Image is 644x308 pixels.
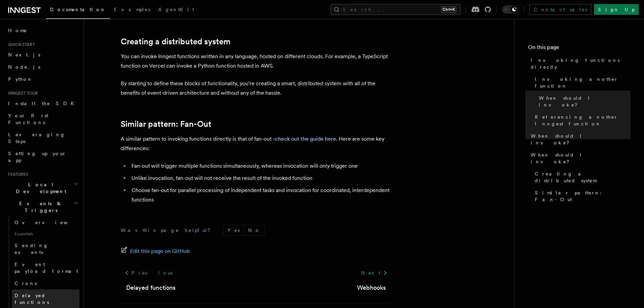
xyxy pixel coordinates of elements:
[528,130,630,149] a: When should I invoke?
[110,2,154,18] a: Examples
[528,43,630,54] h4: On this page
[244,225,264,235] button: No
[121,37,231,46] a: Creating a distributed system
[12,258,79,277] a: Event payload format
[15,243,48,255] span: Sending events
[8,76,33,82] span: Python
[502,5,518,14] button: Toggle dark mode
[130,246,190,256] span: Edit this page on GitHub
[15,262,78,274] span: Event payload format
[50,7,106,12] span: Documentation
[15,220,84,225] span: Overview
[357,283,386,292] a: Webhooks
[5,147,79,166] a: Setting up your app
[46,2,110,19] a: Documentation
[531,133,630,146] span: When should I invoke?
[158,7,194,12] span: AgentKit
[121,267,176,279] a: Previous
[539,95,630,108] span: When should I invoke?
[275,136,336,142] a: check out the guide here
[121,79,391,98] p: By starting to define these blocks of functionality, you're creating a smart, distributed system ...
[8,27,27,34] span: Home
[331,4,460,15] button: Search...Ctrl+K
[5,181,74,195] span: Local Development
[12,216,79,229] a: Overview
[532,168,630,187] a: Creating a distributed system
[8,52,40,57] span: Next.js
[121,227,215,234] p: Was this page helpful?
[532,187,630,206] a: Similar pattern: Fan-Out
[357,267,391,279] a: Next
[121,246,190,256] a: Edit this page on GitHub
[223,225,244,235] button: Yes
[129,173,391,183] li: Unlike invocation, fan-out will not receive the result of the invoked function
[531,151,630,165] span: When should I invoke?
[5,49,79,61] a: Next.js
[12,277,79,289] a: Crons
[536,92,630,111] a: When should I invoke?
[535,189,630,203] span: Similar pattern: Fan-Out
[5,61,79,73] a: Node.js
[5,110,79,128] a: Your first Functions
[8,113,48,125] span: Your first Functions
[529,4,591,15] a: Contact sales
[8,101,78,106] span: Install the SDK
[121,119,211,129] a: Similar pattern: Fan-Out
[5,24,79,37] a: Home
[532,111,630,130] a: Referencing another Inngest function
[528,149,630,168] a: When should I invoke?
[129,161,391,171] li: Fan-out will trigger multiple functions simultaneously, whereas invocation will only trigger one
[114,7,150,12] span: Examples
[8,132,65,144] span: Leveraging Steps
[5,73,79,85] a: Python
[528,54,630,73] a: Invoking functions directly
[5,97,79,110] a: Install the SDK
[15,281,37,286] span: Crons
[535,76,630,89] span: Invoking another function
[12,239,79,258] a: Sending events
[121,52,391,71] p: You can invoke Inngest functions written in any language, hosted on different clouds. For example...
[532,73,630,92] a: Invoking another function
[535,170,630,184] span: Creating a distributed system
[5,91,38,96] span: Inngest tour
[15,293,49,305] span: Delayed functions
[5,172,28,177] span: Features
[8,151,66,163] span: Setting up your app
[8,64,40,70] span: Node.js
[5,179,79,197] button: Local Development
[535,114,630,127] span: Referencing another Inngest function
[531,57,630,70] span: Invoking functions directly
[5,128,79,147] a: Leveraging Steps
[5,42,35,47] span: Quick start
[154,2,198,18] a: AgentKit
[5,200,74,214] span: Events & Triggers
[12,229,79,239] span: Essentials
[5,197,79,216] button: Events & Triggers
[441,6,456,13] kbd: Ctrl+K
[121,134,391,153] p: A similar pattern to invoking functions directly is that of fan-out - . Here are some key differe...
[126,283,175,292] a: Delayed functions
[129,186,391,205] li: Choose fan-out for parallel processing of independent tasks and invocation for coordinated, inter...
[594,4,639,15] a: Sign Up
